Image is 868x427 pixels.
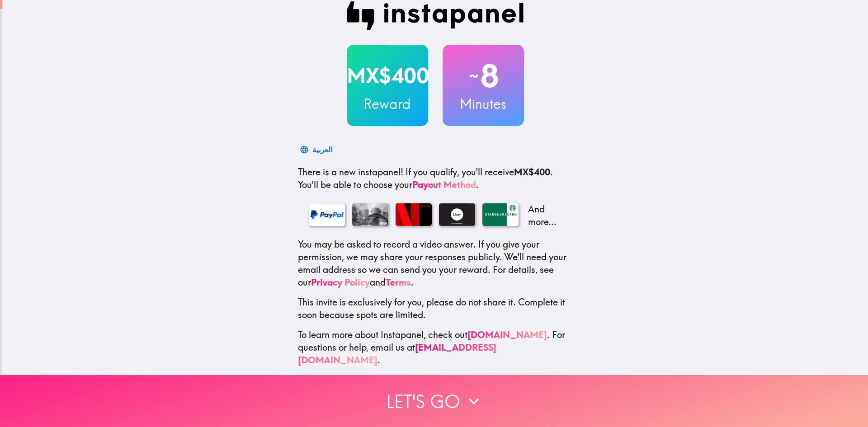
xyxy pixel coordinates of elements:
[526,203,562,228] p: And more...
[298,166,573,191] p: If you qualify, you'll receive . You'll be able to choose your .
[443,94,524,113] h3: Minutes
[298,141,336,159] button: العربية
[412,179,476,190] a: Payout Method
[347,1,524,30] img: Instapanel
[312,143,332,156] div: العربية
[347,57,428,94] h2: MX$400
[386,277,411,288] a: Terms
[467,62,480,89] span: ~
[298,166,403,178] span: There is a new instapanel!
[298,296,573,321] p: This invite is exclusively for you, please do not share it. Complete it soon because spots are li...
[347,94,428,113] h3: Reward
[311,277,370,288] a: Privacy Policy
[298,238,573,289] p: You may be asked to record a video answer. If you give your permission, we may share your respons...
[443,57,524,94] h2: 8
[298,328,573,366] p: To learn more about Instapanel, check out . For questions or help, email us at .
[467,329,547,340] a: [DOMAIN_NAME]
[298,342,496,366] a: [EMAIL_ADDRESS][DOMAIN_NAME]
[514,166,550,178] b: MX$400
